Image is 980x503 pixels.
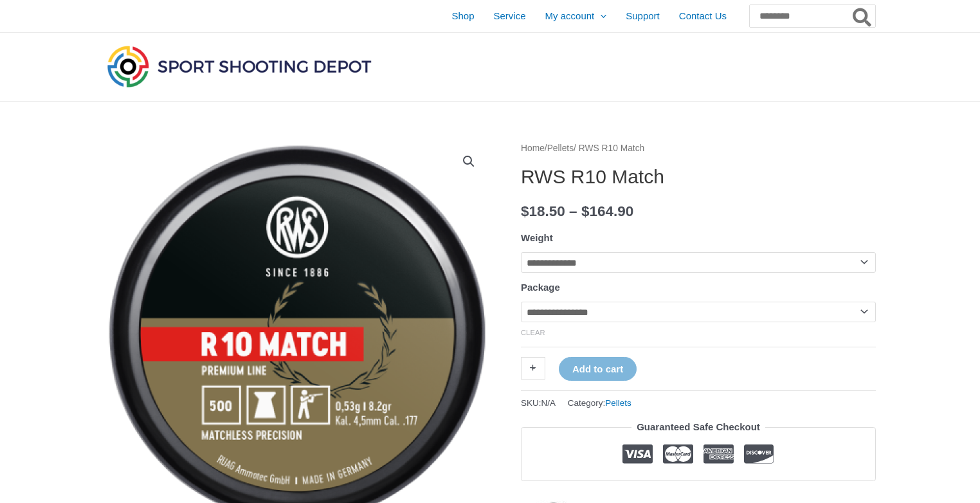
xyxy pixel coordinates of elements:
nav: Breadcrumb [521,140,876,157]
span: $ [521,203,529,219]
label: Package [521,282,560,293]
legend: Guaranteed Safe Checkout [631,418,765,436]
button: Add to cart [559,357,637,381]
span: Category: [568,395,631,411]
a: Home [521,143,545,153]
a: Pellets [547,143,574,153]
span: SKU: [521,395,556,411]
span: $ [581,203,590,219]
a: View full-screen image gallery [457,150,480,173]
bdi: 18.50 [521,203,565,219]
a: Clear options [521,329,545,336]
a: + [521,357,545,380]
span: N/A [541,398,556,408]
a: Pellets [605,398,631,408]
h1: RWS R10 Match [521,165,876,188]
label: Weight [521,232,553,243]
button: Search [850,5,875,27]
img: Sport Shooting Depot [104,42,374,90]
span: – [569,203,577,219]
bdi: 164.90 [581,203,633,219]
